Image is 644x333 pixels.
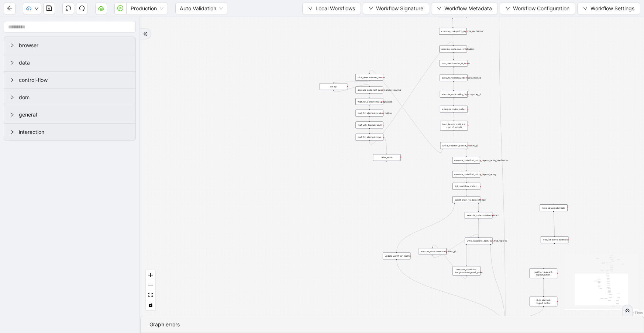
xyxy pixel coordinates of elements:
[320,83,347,90] div: delay:
[440,74,468,81] div: execute_workflow:fetch_data_from_cl
[4,3,16,14] button: arrow-left
[452,196,480,203] div: conditions:if_no_docs_fetched
[452,157,480,164] div: execute_code:final_policy_reports_array_inatlisation
[444,4,492,13] span: Workflow Metadata
[10,78,14,82] span: right
[397,204,455,252] g: Edge from conditions:if_no_docs_fetched to update_workflow_metric:
[530,297,557,306] div: click_element: logout_button
[356,134,383,141] div: wait_for_element:rows
[419,248,447,255] div: execute_code:download_index__0
[452,171,480,178] div: execute_code:final_policy_reports_array
[149,320,635,329] div: Graph errors
[530,268,557,278] div: wait_for_element: logout_button
[431,3,498,14] button: downWorkflow Metadata
[95,3,107,14] button: cloud-server
[355,122,383,129] div: wait_until_loaded:result
[385,164,389,169] span: plus-circle
[500,3,575,14] button: downWorkflow Configuration
[19,93,130,101] span: dom
[439,11,466,18] div: execute_workflow:fetch_last_run_date_from_google_sheet
[369,6,373,11] span: down
[440,121,468,131] div: loop_iterator:until_last _row_of_reports
[355,98,383,105] div: wait_for_element:next_page_load
[397,260,505,329] g: Edge from update_workflow_metric: to close_tab:
[452,183,480,190] div: init_workflow_metric:
[540,204,568,211] div: loop_data:credentials
[453,266,481,276] div: execute_workflow: doc_download_email_write
[10,43,14,48] span: right
[19,128,130,136] span: interaction
[369,70,442,152] g: Edge from while_loop:next_button_present__0 to click_element:next_button
[146,300,155,310] button: toggle interactivity
[439,46,467,52] div: execute_code:count_intalisation
[363,3,429,14] button: downWorkflow Signature
[46,5,52,11] span: save
[4,106,135,123] div: general
[23,3,41,14] button: cloud-uploaddown
[506,6,510,11] span: down
[490,245,505,328] g: Edge from while_loop:untill_last_row_final_reports to close_tab:
[465,237,492,244] div: while_loop:untill_last_row_final_reports
[131,3,163,14] span: Production
[440,106,468,113] div: execute_code:counter
[10,112,14,117] span: right
[625,308,630,313] span: double-right
[308,6,313,11] span: down
[19,111,130,119] span: general
[7,5,13,11] span: arrow-left
[4,54,135,71] div: data
[4,124,135,141] div: interaction
[79,5,85,11] span: redo
[43,3,55,14] button: save
[26,6,31,11] span: cloud-upload
[4,37,135,54] div: browser
[355,87,383,94] div: execute_code:next_page_number_counter
[465,212,492,219] div: execute_code:download_index
[383,253,410,260] div: update_workflow_metric:
[440,60,467,67] div: loop_data:number_of_result
[552,246,557,251] span: plus-circle
[146,270,155,280] button: zoom in
[437,6,441,11] span: down
[302,3,361,14] button: downLocal Workflows
[19,76,130,84] span: control-flow
[541,236,568,243] div: loop_iterator:credentials
[433,235,479,257] g: Edge from execute_code:download_index__0 to while_loop:untill_last_row_final_reports
[439,28,467,35] div: execute_code:policy_reports_intalisation
[541,236,568,243] div: loop_iterator:credentialsplus-circle
[376,4,423,13] span: Workflow Signature
[384,137,387,153] g: Edge from wait_for_element:rows to raise_error:
[334,84,369,92] g: Edge from delay: to execute_code:next_page_number_counter
[143,31,148,37] span: double-right
[10,130,14,134] span: right
[373,154,401,161] div: raise_error:plus-circle
[62,3,74,14] button: undo
[453,35,453,45] g: Edge from execute_code:policy_reports_intalisation to execute_code:count_intalisation
[117,5,123,11] span: play-circle
[10,95,14,100] span: right
[369,42,453,144] g: Edge from wait_for_element:rows to execute_code:count_intalisation
[114,3,126,14] button: play-circle
[356,110,383,117] div: wait_for_element:number_button
[146,290,155,300] button: fit view
[590,4,634,13] span: Workflow Settings
[433,245,466,278] g: Edge from execute_workflow: doc_download_email_write to execute_code:download_index__0
[440,91,468,98] div: execute_code:policy_reports_array__1
[146,280,155,290] button: zoom out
